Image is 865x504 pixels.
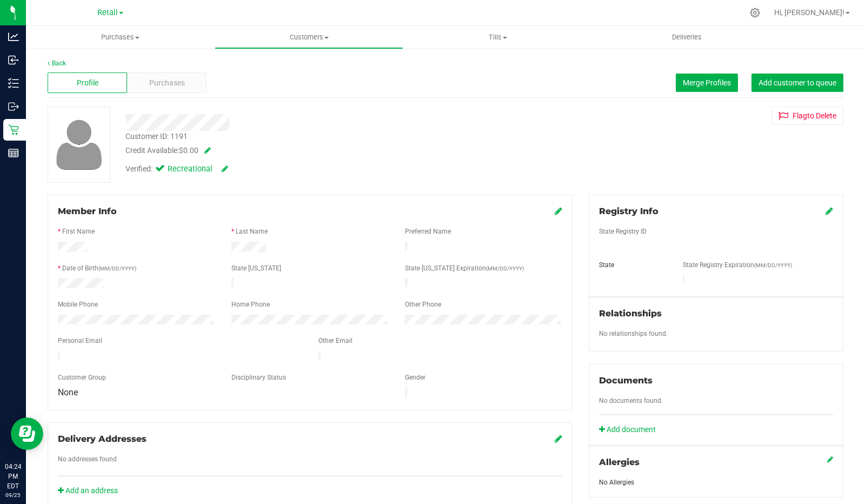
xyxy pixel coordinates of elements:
a: Customers [215,26,403,49]
span: Merge Profiles [683,78,731,87]
label: Other Email [318,336,352,346]
a: Deliveries [593,26,781,49]
iframe: Resource center [11,417,43,450]
img: user-icon.png [51,117,108,173]
div: No Allergies [599,478,833,487]
label: Last Name [236,227,268,236]
a: Add an address [58,486,118,495]
p: 09/25 [5,491,21,499]
span: Allergies [599,457,640,467]
span: (MM/DD/YYYY) [486,266,524,271]
span: Deliveries [657,32,716,42]
span: (MM/DD/YYYY) [98,266,136,271]
span: None [58,387,78,397]
label: No addresses found [58,454,117,464]
span: Tills [404,32,591,42]
label: Preferred Name [405,227,451,236]
span: Profile [77,77,98,89]
label: Home Phone [231,300,270,309]
span: Relationships [599,308,662,319]
inline-svg: Outbound [8,101,19,112]
label: State [US_STATE] Expiration [405,263,524,273]
label: Mobile Phone [58,300,98,309]
label: Gender [405,373,425,382]
span: Delivery Addresses [58,434,147,444]
a: Back [48,59,66,67]
div: Customer ID: 1191 [125,131,188,142]
span: No documents found. [599,397,663,404]
span: Purchases [149,77,185,89]
span: Documents [599,375,653,386]
span: Registry Info [599,206,658,216]
span: (MM/DD/YYYY) [754,262,792,268]
div: Credit Available: [125,145,515,156]
span: Hi, [PERSON_NAME]! [774,8,844,17]
label: Personal Email [58,336,102,346]
span: $0.00 [179,146,198,155]
label: State [US_STATE] [231,263,281,273]
span: Recreational [168,163,211,175]
span: Customers [215,32,403,42]
label: No relationships found. [599,329,668,339]
div: Verified: [125,163,228,175]
button: Flagto Delete [771,107,843,125]
inline-svg: Analytics [8,31,19,42]
label: First Name [62,227,95,236]
p: 04:24 PM EDT [5,462,21,491]
span: Retail [97,8,118,17]
button: Add customer to queue [751,74,843,92]
inline-svg: Inventory [8,78,19,89]
label: Other Phone [405,300,441,309]
a: Add document [599,424,661,435]
span: Add customer to queue [758,78,836,87]
button: Merge Profiles [676,74,738,92]
div: State [591,260,674,270]
div: Manage settings [748,8,762,18]
label: Customer Group [58,373,106,382]
a: Purchases [26,26,215,49]
label: Disciplinary Status [231,373,286,382]
label: Date of Birth [62,263,136,273]
inline-svg: Reports [8,148,19,158]
inline-svg: Inbound [8,55,19,65]
a: Tills [403,26,592,49]
label: State Registry Expiration [683,260,792,270]
inline-svg: Retail [8,124,19,135]
span: Purchases [26,32,215,42]
span: Member Info [58,206,117,216]
label: State Registry ID [599,227,647,236]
